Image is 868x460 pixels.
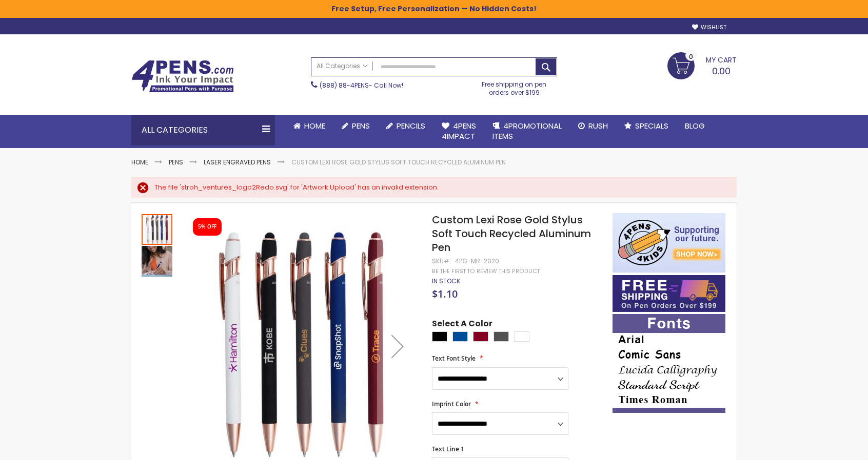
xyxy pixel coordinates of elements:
div: Free shipping on pen orders over $199 [471,76,558,97]
img: 4Pens Custom Pens and Promotional Products [131,60,234,93]
div: Custom Lexi Rose Gold Stylus Soft Touch Recycled Aluminum Pen [142,213,173,245]
a: Wishlist [692,24,726,31]
div: Burgundy [473,331,488,342]
img: 4pens 4 kids [613,213,725,273]
span: Specials [635,120,668,131]
span: In stock [432,277,460,285]
img: Free shipping on orders over $199 [613,275,725,312]
span: Text Line 1 [432,445,464,453]
a: Home [131,158,148,166]
a: 0.00 0 [667,52,737,78]
div: Dark Blue [452,331,468,342]
div: Black [432,331,447,342]
a: Blog [677,115,713,137]
div: Custom Lexi Rose Gold Stylus Soft Touch Recycled Aluminum Pen [142,245,172,277]
a: (888) 88-4PENS [320,81,369,90]
span: Home [304,120,325,131]
div: White [514,331,529,342]
span: - Call Now! [320,81,403,90]
span: 4Pens 4impact [442,120,476,141]
span: 4PROMOTIONAL ITEMS [492,120,562,141]
div: All Categories [131,115,275,145]
img: font-personalization-examples [613,314,725,413]
span: 0 [689,52,693,61]
a: Laser Engraved Pens [204,158,271,166]
span: Select A Color [432,318,492,332]
a: All Categories [311,58,373,75]
a: Specials [616,115,677,137]
div: 5% OFF [198,223,216,231]
a: Rush [570,115,616,137]
span: Rush [588,120,608,131]
li: Custom Lexi Rose Gold Stylus Soft Touch Recycled Aluminum Pen [291,158,506,166]
span: Imprint Color [432,400,471,408]
strong: SKU [432,257,451,265]
a: Be the first to review this product [432,267,540,275]
img: Custom Lexi Rose Gold Stylus Soft Touch Recycled Aluminum Pen [142,246,172,277]
span: Custom Lexi Rose Gold Stylus Soft Touch Recycled Aluminum Pen [432,213,591,255]
span: Pens [352,120,370,131]
a: Home [285,115,333,137]
div: Gunmetal [494,331,509,342]
span: 0.00 [712,65,731,77]
a: Pens [333,115,378,137]
span: Blog [685,120,705,131]
span: Text Font Style [432,354,476,363]
a: 4PROMOTIONALITEMS [484,115,570,148]
span: All Categories [317,62,368,70]
a: 4Pens4impact [433,115,484,148]
div: The file 'stroh_ventures_logo2Redo.svg' for 'Artwork Upload' has an invalid extension. [154,183,726,192]
div: Availability [432,277,460,285]
a: Pencils [378,115,433,137]
a: Pens [169,158,183,166]
span: Pencils [397,120,425,131]
span: $1.10 [432,287,458,301]
div: 4PG-MR-2020 [455,257,499,265]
